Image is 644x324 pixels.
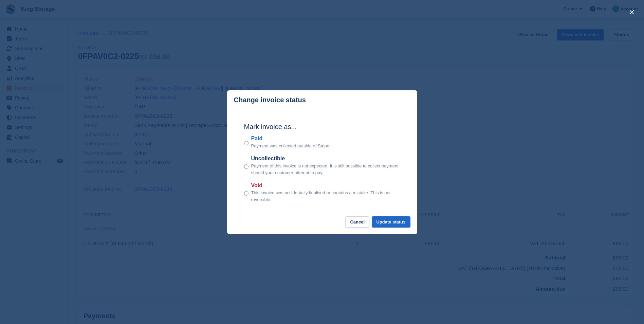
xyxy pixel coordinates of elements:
button: Cancel [345,216,369,228]
p: Change invoice status [234,96,306,104]
button: Update status [372,216,410,228]
button: close [626,7,637,18]
label: Paid [251,134,331,143]
label: Uncollectible [251,155,400,163]
p: Payment was collected outside of Stripe. [251,143,331,149]
h2: Mark invoice as... [244,122,400,132]
p: This invoice was accidentally finalised or contains a mistake. This is not reversible. [251,190,400,203]
p: Payment of this invoice is not expected. It is still possible to collect payment should your cust... [251,163,400,176]
label: Void [251,181,400,190]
